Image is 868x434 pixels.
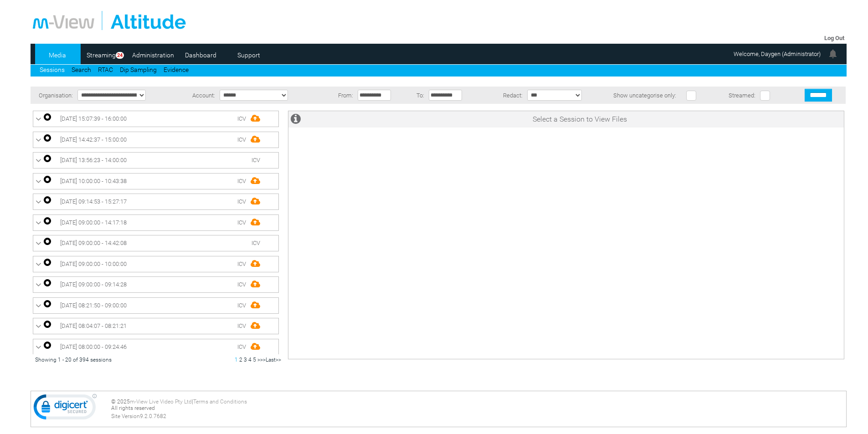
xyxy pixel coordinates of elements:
img: ic_autorecord.png [44,176,51,183]
span: ICV [237,260,246,267]
img: ic_autorecord.png [44,238,51,245]
a: > [257,357,260,363]
a: [DATE] 09:00:00 - 14:42:08 [36,238,276,249]
span: [DATE] 08:04:07 - 08:21:21 [60,322,127,329]
img: ic_autorecord.png [44,155,51,162]
a: Support [226,48,271,62]
span: [DATE] 10:00:00 - 10:43:38 [60,178,127,184]
a: m-View Live Video Pty Ltd [130,398,192,405]
a: [DATE] 09:14:53 - 15:27:17 [36,196,276,207]
img: ic_autorecord.png [44,259,51,266]
img: DigiCert Secured Site Seal [33,393,97,424]
td: From: [328,87,355,104]
span: [DATE] 09:00:00 - 14:17:18 [60,219,127,226]
span: Welcome, Daygen (Administrator) [734,51,821,57]
img: ic_autorecord.png [44,113,51,121]
img: ic_autorecord.png [44,321,51,328]
img: ic_autorecord.png [44,300,51,307]
span: [DATE] 14:42:37 - 15:00:00 [60,136,127,143]
span: 24 [116,52,124,59]
a: [DATE] 08:00:00 - 09:24:46 [36,342,276,352]
a: [DATE] 10:00:00 - 10:43:38 [36,176,276,187]
span: [DATE] 09:14:53 - 15:27:17 [60,198,127,205]
a: [DATE] 09:00:00 - 09:14:28 [36,279,276,290]
a: [DATE] 13:56:23 - 14:00:00 [36,155,276,166]
img: ic_autorecord.png [44,342,51,349]
span: ICV [237,115,246,122]
span: [DATE] 13:56:23 - 14:00:00 [60,157,127,163]
span: ICV [237,136,246,143]
span: ICV [237,178,246,184]
span: Show uncategorise only: [613,92,676,99]
td: Redact: [480,87,525,104]
span: 9.2.0.7682 [140,413,166,419]
span: Streamed: [729,92,755,99]
span: [DATE] 08:00:00 - 09:24:46 [60,343,127,350]
span: ICV [252,157,260,163]
a: 5 [253,357,256,363]
a: [DATE] 09:00:00 - 10:00:00 [36,259,276,270]
span: ICV [237,322,246,329]
span: 1 [235,357,238,363]
span: [DATE] 15:07:39 - 16:00:00 [60,115,127,122]
span: ICV [237,281,246,288]
span: ICV [237,302,246,309]
a: >> [260,357,266,363]
a: 4 [248,357,252,363]
td: Account: [179,87,217,104]
a: [DATE] 15:07:39 - 16:00:00 [36,113,276,124]
span: ICV [252,240,260,246]
td: To: [409,87,426,104]
span: [DATE] 09:00:00 - 14:42:08 [60,240,127,246]
a: Terms and Conditions [193,398,247,405]
span: Showing 1 - 20 of 394 sessions [35,357,112,363]
a: Last>> [266,357,281,363]
img: ic_autorecord.png [44,279,51,286]
td: Select a Session to View Files [316,111,844,128]
td: Organisation: [31,87,75,104]
span: ICV [237,198,246,205]
img: ic_autorecord.png [44,217,51,225]
a: Sessions [40,66,65,73]
a: [DATE] 08:04:07 - 08:21:21 [36,321,276,332]
a: 2 [239,357,242,363]
a: [DATE] 08:21:50 - 09:00:00 [36,300,276,311]
a: Streaming [83,48,119,62]
span: [DATE] 09:00:00 - 09:14:28 [60,281,127,288]
span: ICV [237,219,246,226]
a: Log Out [824,35,844,41]
a: Dashboard [179,48,223,62]
a: RTAC [98,66,113,73]
a: 3 [244,357,247,363]
img: bell24.png [827,48,838,59]
a: Media [35,48,79,62]
a: Administration [131,48,175,62]
a: [DATE] 09:00:00 - 14:17:18 [36,217,276,228]
a: Search [72,66,91,73]
span: [DATE] 08:21:50 - 09:00:00 [60,302,127,309]
div: © 2025 | All rights reserved [111,398,844,419]
div: Site Version [111,413,844,419]
span: ICV [237,343,246,350]
img: ic_autorecord.png [44,134,51,142]
a: [DATE] 14:42:37 - 15:00:00 [36,134,276,145]
a: Evidence [164,66,189,73]
img: ic_autorecord.png [44,196,51,204]
span: [DATE] 09:00:00 - 10:00:00 [60,260,127,267]
a: Dip Sampling [120,66,157,73]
